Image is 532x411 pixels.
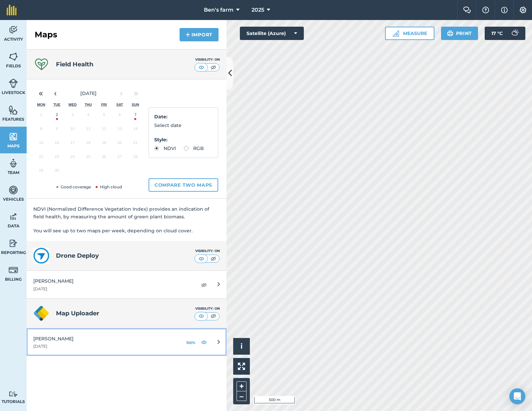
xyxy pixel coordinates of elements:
[33,286,190,292] div: [DATE]
[7,5,17,15] img: fieldmargin Logo
[9,52,18,62] img: svg+xml;base64,PHN2ZyB4bWxucz0iaHR0cDovL3d3dy53My5vcmcvMjAwMC9zdmciIHdpZHRoPSI1NiIgaGVpZ2h0PSI2MC...
[209,255,218,262] img: svg+xml;base64,PHN2ZyB4bWxucz0iaHR0cDovL3d3dy53My5vcmcvMjAwMC9zdmciIHdpZHRoPSI1MCIgaGVpZ2h0PSI0MC...
[85,103,92,107] abbr: Thursday
[447,29,453,37] img: svg+xml;base64,PHN2ZyB4bWxucz0iaHR0cDovL3d3dy53My5vcmcvMjAwMC9zdmciIHdpZHRoPSIxOSIgaGVpZ2h0PSIyNC...
[63,86,114,101] button: [DATE]
[509,388,525,404] div: Open Intercom Messenger
[53,103,60,107] abbr: Tuesday
[501,6,508,14] img: svg+xml;base64,PHN2ZyB4bWxucz0iaHR0cDovL3d3dy53My5vcmcvMjAwMC9zdmciIHdpZHRoPSIxNyIgaGVpZ2h0PSIxNy...
[392,30,399,37] img: Ruler icon
[33,205,220,220] p: NDVI (Normalized Difference Vegetation Index) provides an indication of field health, by measurin...
[201,338,207,346] img: svg+xml;base64,PHN2ZyB4bWxucz0iaHR0cDovL3d3dy53My5vcmcvMjAwMC9zdmciIHdpZHRoPSIxOCIgaGVpZ2h0PSIyNC...
[49,109,65,123] button: 2 September 2025
[112,123,128,137] button: 13 September 2025
[184,146,204,151] label: RGB
[485,27,525,40] button: 17 °C
[33,227,220,234] p: You will see up to two maps per week, depending on cloud cover.
[112,151,128,165] button: 27 September 2025
[80,109,96,123] button: 4 September 2025
[9,212,18,222] img: svg+xml;base64,PD94bWwgdmVyc2lvbj0iMS4wIiBlbmNvZGluZz0idXRmLTgiPz4KPCEtLSBHZW5lcmF0b3I6IEFkb2JlIE...
[154,114,168,120] strong: Date :
[482,7,490,13] img: A question mark icon
[112,109,128,123] button: 6 September 2025
[49,137,65,151] button: 16 September 2025
[241,342,243,350] span: i
[508,27,521,40] img: svg+xml;base64,PD94bWwgdmVyc2lvbj0iMS4wIiBlbmNvZGluZz0idXRmLTgiPz4KPCEtLSBHZW5lcmF0b3I6IEFkb2JlIE...
[33,123,49,137] button: 8 September 2025
[9,105,18,115] img: svg+xml;base64,PHN2ZyB4bWxucz0iaHR0cDovL3d3dy53My5vcmcvMjAwMC9zdmciIHdpZHRoPSI1NiIgaGVpZ2h0PSI2MC...
[180,28,219,41] button: Import
[112,137,128,151] button: 20 September 2025
[33,109,49,123] button: 1 September 2025
[33,151,49,165] button: 22 September 2025
[197,313,206,319] img: svg+xml;base64,PHN2ZyB4bWxucz0iaHR0cDovL3d3dy53My5vcmcvMjAwMC9zdmciIHdpZHRoPSI1MCIgaGVpZ2h0PSI0MC...
[37,103,45,107] abbr: Monday
[209,64,218,71] img: svg+xml;base64,PHN2ZyB4bWxucz0iaHR0cDovL3d3dy53My5vcmcvMjAwMC9zdmciIHdpZHRoPSI1MCIgaGVpZ2h0PSI0MC...
[65,137,80,151] button: 17 September 2025
[9,185,18,195] img: svg+xml;base64,PD94bWwgdmVyc2lvbj0iMS4wIiBlbmNvZGluZz0idXRmLTgiPz4KPCEtLSBHZW5lcmF0b3I6IEFkb2JlIE...
[9,265,18,275] img: svg+xml;base64,PD94bWwgdmVyc2lvbj0iMS4wIiBlbmNvZGluZz0idXRmLTgiPz4KPCEtLSBHZW5lcmF0b3I6IEFkb2JlIE...
[96,123,112,137] button: 12 September 2025
[209,313,218,319] img: svg+xml;base64,PHN2ZyB4bWxucz0iaHR0cDovL3d3dy53My5vcmcvMjAwMC9zdmciIHdpZHRoPSI1MCIgaGVpZ2h0PSI0MC...
[65,109,80,123] button: 3 September 2025
[233,338,250,355] button: i
[96,151,112,165] button: 26 September 2025
[197,255,206,262] img: svg+xml;base64,PHN2ZyB4bWxucz0iaHR0cDovL3d3dy53My5vcmcvMjAwMC9zdmciIHdpZHRoPSI1MCIgaGVpZ2h0PSI0MC...
[33,344,174,349] div: [DATE]
[9,238,18,248] img: svg+xml;base64,PD94bWwgdmVyc2lvbj0iMS4wIiBlbmNvZGluZz0idXRmLTgiPz4KPCEtLSBHZW5lcmF0b3I6IEFkb2JlIE...
[55,184,91,189] span: Good coverage
[9,78,18,88] img: svg+xml;base64,PD94bWwgdmVyc2lvbj0iMS4wIiBlbmNvZGluZz0idXRmLTgiPz4KPCEtLSBHZW5lcmF0b3I6IEFkb2JlIE...
[186,31,190,39] img: svg+xml;base64,PHN2ZyB4bWxucz0iaHR0cDovL3d3dy53My5vcmcvMjAwMC9zdmciIHdpZHRoPSIxNCIgaGVpZ2h0PSIyNC...
[33,165,49,179] button: 29 September 2025
[114,86,129,101] button: ›
[33,277,190,285] div: [PERSON_NAME]
[49,165,65,179] button: 30 September 2025
[101,103,107,107] abbr: Friday
[33,248,49,264] img: logo
[49,151,65,165] button: 23 September 2025
[195,248,220,254] div: Visibility: On
[9,391,18,397] img: svg+xml;base64,PD94bWwgdmVyc2lvbj0iMS4wIiBlbmNvZGluZz0idXRmLTgiPz4KPCEtLSBHZW5lcmF0b3I6IEFkb2JlIE...
[65,151,80,165] button: 24 September 2025
[33,86,48,101] button: «
[128,123,143,137] button: 14 September 2025
[94,184,122,189] span: High cloud
[9,132,18,142] img: svg+xml;base64,PHN2ZyB4bWxucz0iaHR0cDovL3d3dy53My5vcmcvMjAwMC9zdmciIHdpZHRoPSI1NiIgaGVpZ2h0PSI2MC...
[27,328,227,356] a: [PERSON_NAME][DATE]100%
[56,251,195,260] h4: Drone Deploy
[128,137,143,151] button: 21 September 2025
[463,7,471,13] img: Two speech bubbles overlapping with the left bubble in the forefront
[56,309,195,318] h4: Map Uploader
[35,29,57,40] h2: Maps
[33,137,49,151] button: 15 September 2025
[237,391,247,401] button: –
[491,27,503,40] span: 17 ° C
[9,25,18,35] img: svg+xml;base64,PD94bWwgdmVyc2lvbj0iMS4wIiBlbmNvZGluZz0idXRmLTgiPz4KPCEtLSBHZW5lcmF0b3I6IEFkb2JlIE...
[96,137,112,151] button: 19 September 2025
[204,6,234,14] span: Ben's farm
[69,103,77,107] abbr: Wednesday
[252,6,264,14] span: 2025
[80,123,96,137] button: 11 September 2025
[154,137,168,143] strong: Style :
[201,281,207,289] img: svg+xml;base64,PHN2ZyB4bWxucz0iaHR0cDovL3d3dy53My5vcmcvMjAwMC9zdmciIHdpZHRoPSIxOCIgaGVpZ2h0PSIyNC...
[129,86,143,101] button: »
[154,146,176,151] label: NDVI
[116,103,123,107] abbr: Saturday
[238,363,245,370] img: Four arrows, one pointing top left, one top right, one bottom right and the last bottom left
[80,137,96,151] button: 18 September 2025
[385,27,434,40] button: Measure
[519,7,527,13] img: A cog icon
[56,60,93,69] h4: Field Health
[149,178,218,192] button: Compare two maps
[65,123,80,137] button: 10 September 2025
[185,338,197,346] button: 100%
[96,109,112,123] button: 5 September 2025
[132,103,139,107] abbr: Sunday
[9,158,18,168] img: svg+xml;base64,PD94bWwgdmVyc2lvbj0iMS4wIiBlbmNvZGluZz0idXRmLTgiPz4KPCEtLSBHZW5lcmF0b3I6IEFkb2JlIE...
[154,122,213,129] p: Select date
[195,57,220,62] div: Visibility: On
[197,64,206,71] img: svg+xml;base64,PHN2ZyB4bWxucz0iaHR0cDovL3d3dy53My5vcmcvMjAwMC9zdmciIHdpZHRoPSI1MCIgaGVpZ2h0PSI0MC...
[128,109,143,123] button: 7 September 2025
[49,123,65,137] button: 9 September 2025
